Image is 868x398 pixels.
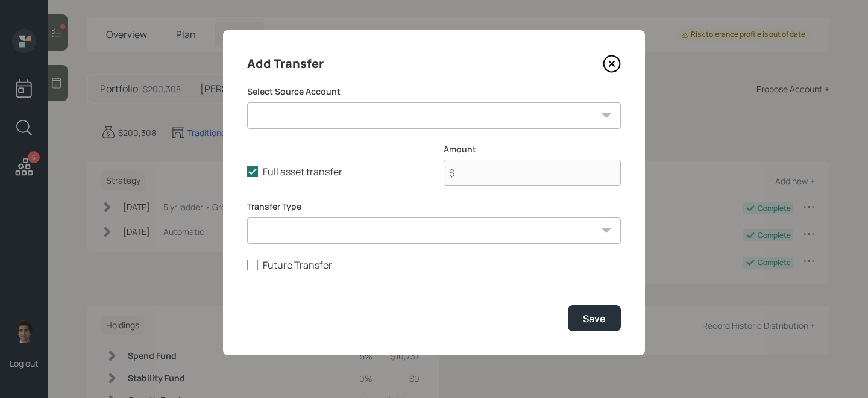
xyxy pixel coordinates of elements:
[247,54,324,73] h4: Add Transfer
[247,86,621,98] label: Select Source Account
[444,143,621,155] label: Amount
[568,305,621,331] button: Save
[583,312,606,325] div: Save
[247,201,621,213] label: Transfer Type
[247,258,621,272] label: Future Transfer
[247,165,424,178] label: Full asset transfer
